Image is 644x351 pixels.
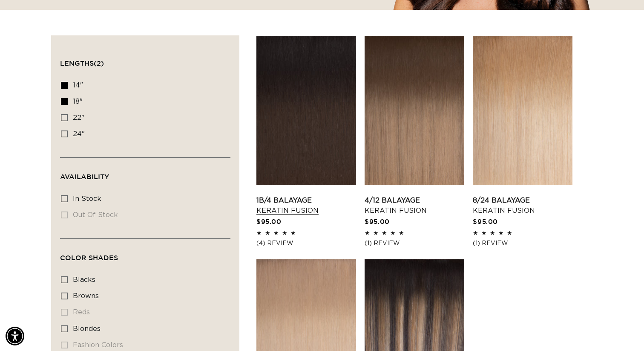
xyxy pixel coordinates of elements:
span: blondes [73,325,101,332]
span: Availability [60,173,109,180]
span: 24" [73,131,85,137]
span: 22" [73,114,84,121]
summary: Availability (0 selected) [60,158,230,189]
span: 14" [73,82,83,89]
span: Color Shades [60,254,118,261]
span: blacks [73,276,95,283]
span: browns [73,293,99,299]
a: 8/24 Balayage Keratin Fusion [473,195,572,216]
span: 18" [73,98,83,105]
span: (2) [94,59,104,67]
span: Lengths [60,59,104,67]
iframe: Chat Widget [601,310,644,351]
div: Accessibility Menu [6,327,24,345]
a: 4/12 Balayage Keratin Fusion [365,195,464,216]
span: In stock [73,195,101,202]
summary: Lengths (2 selected) [60,44,230,75]
summary: Color Shades (0 selected) [60,239,230,270]
a: 1B/4 Balayage Keratin Fusion [256,195,356,216]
